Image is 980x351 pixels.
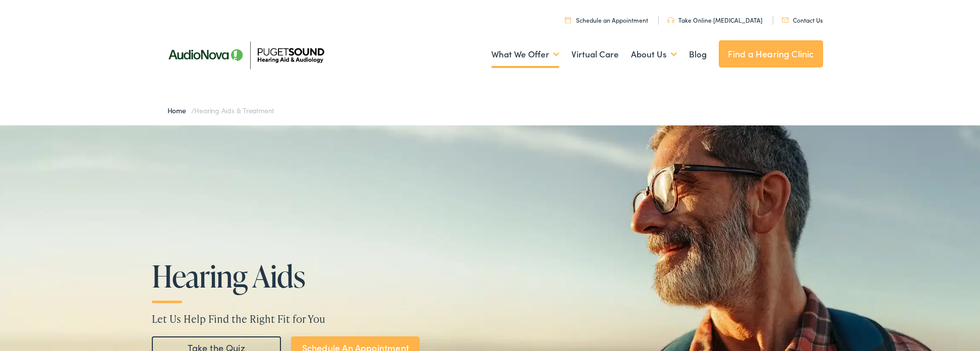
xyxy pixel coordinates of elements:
[782,18,789,23] img: utility icon
[719,40,823,67] a: Find a Hearing Clinic
[631,36,677,73] a: About Us
[571,36,619,73] a: Virtual Care
[565,16,648,24] a: Schedule an Appointment
[152,311,495,326] p: Let Us Help Find the Right Fit for You
[167,105,191,115] a: Home
[152,259,458,293] h1: Hearing Aids
[667,16,763,24] a: Take Online [MEDICAL_DATA]
[689,36,707,73] a: Blog
[491,36,559,73] a: What We Offer
[565,17,571,23] img: utility icon
[782,16,823,24] a: Contact Us
[167,105,274,115] span: /
[194,105,274,115] span: Hearing Aids & Treatment
[667,17,674,23] img: utility icon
